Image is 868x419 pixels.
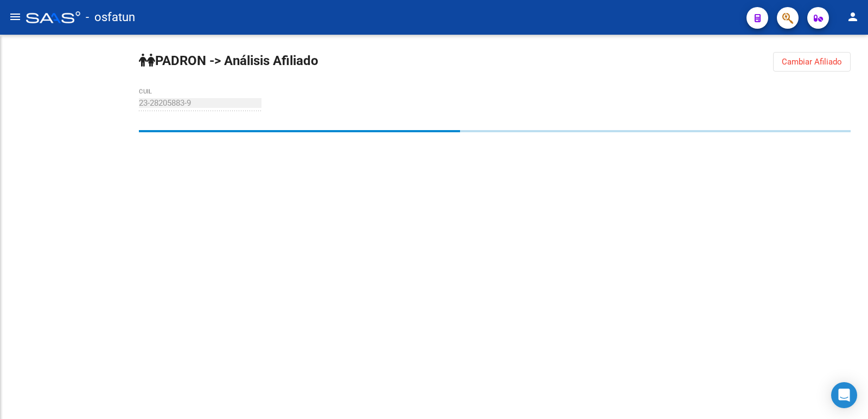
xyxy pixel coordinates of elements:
button: Cambiar Afiliado [773,52,851,72]
span: - osfatun [86,5,135,29]
div: Open Intercom Messenger [831,382,857,408]
mat-icon: person [846,10,859,23]
span: Cambiar Afiliado [782,57,842,67]
strong: PADRON -> Análisis Afiliado [139,53,318,68]
mat-icon: menu [9,10,22,23]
